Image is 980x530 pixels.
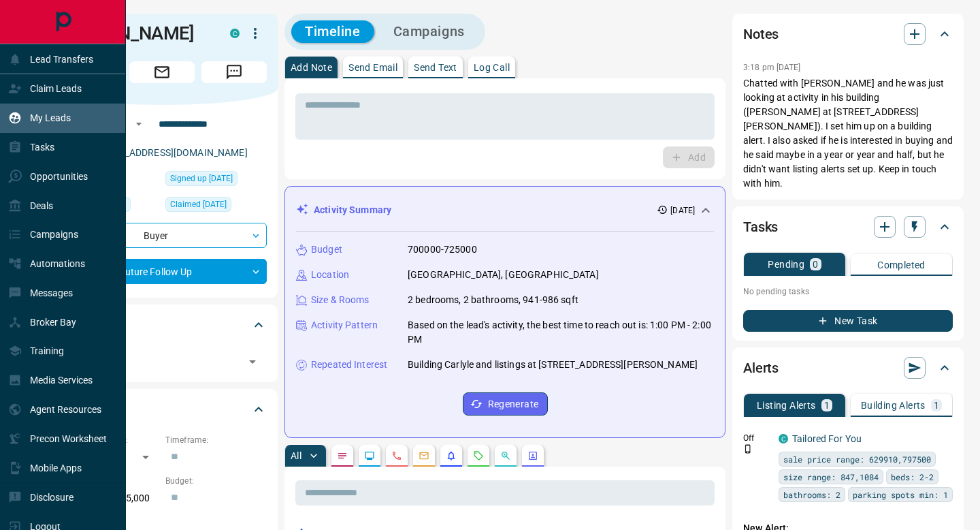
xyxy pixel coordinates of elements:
span: size range: 847,1084 [783,470,879,484]
p: Activity Summary [314,203,391,217]
span: Claimed [DATE] [170,198,227,211]
h2: Alerts [743,357,779,379]
span: bathrooms: 2 [783,488,840,501]
div: Sun Apr 06 2025 [165,171,267,190]
h1: [PERSON_NAME] [57,22,210,44]
p: Budget [311,243,342,257]
span: beds: 2-2 [891,470,934,484]
a: [EMAIL_ADDRESS][DOMAIN_NAME] [94,147,248,158]
div: Alerts [743,352,953,384]
div: Tasks [743,211,953,243]
p: Repeated Interest [311,358,387,372]
svg: Opportunities [500,450,511,461]
svg: Notes [337,450,348,461]
p: Chatted with [PERSON_NAME] and he was just looking at activity in his building ([PERSON_NAME] at ... [743,76,953,191]
button: New Task [743,310,953,332]
button: Regenerate [463,392,548,416]
p: [DATE] [670,204,695,217]
button: Open [243,352,262,371]
p: Activity Pattern [311,318,378,332]
span: sale price range: 629910,797500 [783,452,931,466]
button: Open [131,116,147,132]
p: Building Alerts [861,401,926,410]
p: 2 bedrooms, 2 bathrooms, 941-986 sqft [408,293,578,307]
a: Tailored For You [792,433,862,444]
div: Criteria [57,393,267,426]
p: 700000-725000 [408,243,477,257]
h2: Notes [743,23,779,45]
p: Location [311,268,349,282]
p: Budget: [165,475,267,487]
p: Add Note [291,63,332,72]
button: Campaigns [380,20,478,43]
h2: Tasks [743,216,778,238]
svg: Calls [391,450,402,461]
button: Timeline [291,20,374,43]
p: 3:18 pm [DATE] [743,63,801,72]
p: Send Email [348,63,397,72]
svg: Listing Alerts [446,450,457,461]
p: Send Text [414,63,457,72]
p: Building Carlyle and listings at [STREET_ADDRESS][PERSON_NAME] [408,358,698,372]
div: condos.ca [230,29,240,38]
div: Notes [743,18,953,50]
p: Log Call [474,63,510,72]
span: Signed up [DATE] [170,172,233,185]
p: Areas Searched: [57,516,267,529]
p: 0 [813,260,818,269]
svg: Requests [473,450,484,461]
p: 1 [824,401,830,410]
p: [GEOGRAPHIC_DATA], [GEOGRAPHIC_DATA] [408,268,599,282]
div: condos.ca [779,434,788,443]
p: Timeframe: [165,434,267,446]
svg: Emails [419,450,429,461]
p: All [291,451,301,461]
div: Tags [57,309,267,341]
span: parking spots min: 1 [853,488,948,501]
p: No pending tasks [743,281,953,302]
svg: Lead Browsing Activity [364,450,375,461]
p: Based on the lead's activity, the best time to reach out is: 1:00 PM - 2:00 PM [408,318,714,347]
p: Size & Rooms [311,293,370,307]
svg: Push Notification Only [743,444,753,454]
p: 1 [934,401,939,410]
div: Buyer [57,223,267,248]
p: Listing Alerts [757,401,816,410]
div: Mon Apr 07 2025 [165,197,267,216]
div: Future Follow Up [57,259,267,284]
div: Activity Summary[DATE] [296,198,714,223]
svg: Agent Actions [527,450,538,461]
span: Message [201,61,267,83]
p: Completed [877,260,926,270]
span: Email [129,61,195,83]
p: Pending [768,260,804,269]
p: Off [743,432,770,444]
